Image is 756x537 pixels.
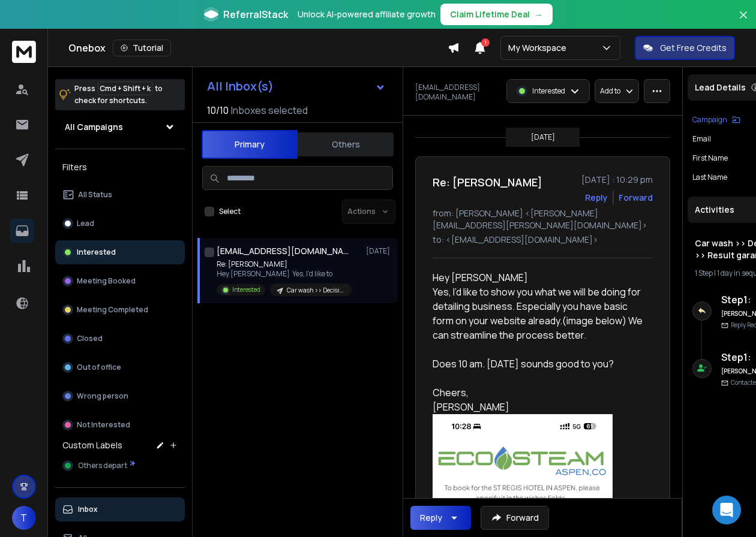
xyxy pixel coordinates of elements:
p: Get Free Credits [660,42,727,54]
h1: [EMAIL_ADDRESS][DOMAIN_NAME] [217,245,349,257]
p: Last Name [692,173,727,182]
p: Interested [232,285,260,294]
button: Meeting Booked [55,269,185,293]
p: [DATE] [366,246,393,256]
h1: All Campaigns [65,121,123,133]
button: Get Free Credits [635,36,735,60]
p: [EMAIL_ADDRESS][DOMAIN_NAME] [415,83,499,102]
button: Reply [585,192,608,204]
button: Interested [55,240,185,264]
p: All Status [78,190,112,200]
p: Campaign [692,115,727,125]
span: → [535,8,543,20]
div: [PERSON_NAME] [433,400,643,414]
span: ReferralStack [223,7,288,22]
p: Press to check for shortcuts. [74,83,163,107]
p: Hey [PERSON_NAME] Yes, I’d like to [217,269,352,279]
button: Close banner [736,7,751,36]
p: Wrong person [77,391,128,401]
button: Not Interested [55,413,185,437]
p: [DATE] : 10:29 pm [581,174,653,186]
span: 1 [481,38,490,47]
button: Out of office [55,355,185,379]
span: 1 Step [695,268,713,278]
span: 10 / 10 [207,103,229,117]
div: Hey [PERSON_NAME] [433,270,643,285]
p: Interested [77,248,116,257]
div: Yes, I’d like to show you what we will be doing for detailing business. Especially you have basic... [433,285,643,342]
p: Unlock AI-powered affiliate growth [298,8,436,20]
button: Tutorial [113,40,171,56]
p: Closed [77,334,103,343]
button: All Inbox(s) [197,74,395,98]
button: Forward [481,506,549,530]
p: Lead [77,219,94,228]
button: T [12,506,36,530]
button: All Campaigns [55,115,185,139]
p: Meeting Completed [77,305,148,315]
h3: Inboxes selected [231,103,308,117]
div: Forward [619,192,653,204]
p: Meeting Booked [77,276,136,286]
h3: Filters [55,159,185,176]
label: Select [219,207,241,216]
div: Cheers, [433,385,643,400]
p: Out of office [77,363,121,372]
p: Email [692,134,711,144]
div: Open Intercom Messenger [712,496,741,524]
button: Inbox [55,497,185,521]
button: Reply [410,506,471,530]
p: to: <[EMAIL_ADDRESS][DOMAIN_NAME]> [433,234,653,246]
p: from: [PERSON_NAME] <[PERSON_NAME][EMAIL_ADDRESS][PERSON_NAME][DOMAIN_NAME]> [433,207,653,231]
p: My Workspace [508,42,571,54]
p: Interested [532,86,565,96]
p: Add to [600,86,620,96]
button: Others [298,131,394,158]
p: Car wash >> Decision makers >> Result garantee [287,286,344,295]
button: Campaign [692,115,740,125]
button: Closed [55,327,185,351]
p: Inbox [78,505,98,514]
button: Claim Lifetime Deal→ [440,4,553,25]
div: Onebox [68,40,448,56]
p: Lead Details [695,82,746,93]
div: Reply [420,512,442,524]
button: Meeting Completed [55,298,185,322]
h1: Re: [PERSON_NAME] [433,174,542,191]
div: Does 10 am. [DATE] sounds good to you? [433,357,643,371]
p: Not Interested [77,420,130,430]
button: Lead [55,212,185,236]
h1: All Inbox(s) [207,80,274,92]
button: Wrong person [55,384,185,408]
span: Others depart [78,461,127,470]
span: Cmd + Shift + k [98,82,152,95]
button: All Status [55,183,185,207]
p: [DATE] [531,132,555,142]
button: Others depart [55,454,185,478]
p: First Name [692,153,728,163]
h3: Custom Labels [62,439,122,451]
button: Primary [202,130,298,159]
p: Re: [PERSON_NAME] [217,260,352,269]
